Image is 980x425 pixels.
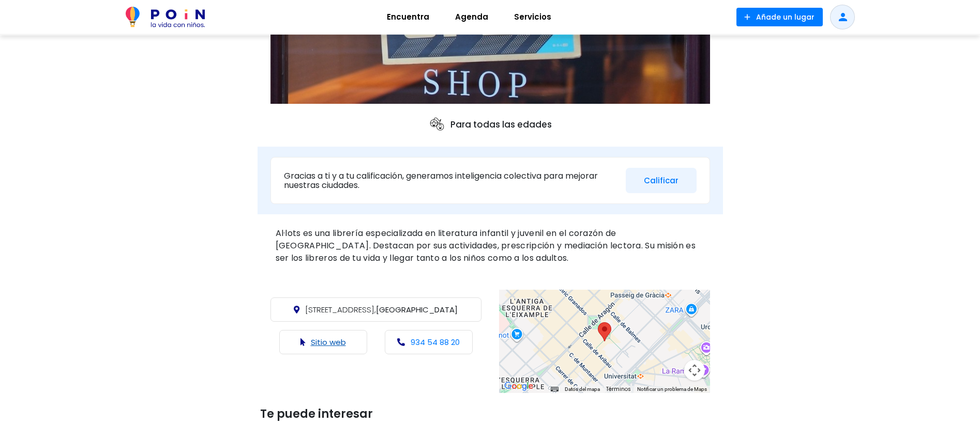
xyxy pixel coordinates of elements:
[411,337,460,348] a: 934 54 88 20
[501,5,564,29] a: Servicios
[276,227,705,264] p: Al·lots es una librería especializada en literatura infantil y juvenil en el corazón de [GEOGRAPH...
[311,337,346,348] a: Sitio web
[626,168,697,193] button: Calificar
[126,7,205,27] img: POiN
[305,304,376,315] span: [STREET_ADDRESS],
[442,5,501,29] a: Agenda
[736,8,823,26] button: Añade un lugar
[429,116,552,133] p: Para todas las edades
[565,386,600,393] button: Datos del mapa
[502,380,536,393] img: Google
[284,171,618,190] p: Gracias a ti y a tu calificación, generamos inteligencia colectiva para mejorar nuestras ciudades.
[374,5,442,29] a: Encuentra
[606,385,631,393] a: Términos (se abre en una nueva pestaña)
[305,304,458,315] span: [GEOGRAPHIC_DATA]
[450,9,493,25] span: Agenda
[382,9,434,25] span: Encuentra
[429,116,445,133] img: ages icon
[551,386,558,393] button: Combinaciones de teclas
[260,407,720,421] h3: Te puede interesar
[684,360,705,381] button: Controles de visualización del mapa
[502,380,536,393] a: Abre esta zona en Google Maps (se abre en una nueva ventana)
[637,386,707,392] a: Notificar un problema de Maps
[509,9,556,25] span: Servicios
